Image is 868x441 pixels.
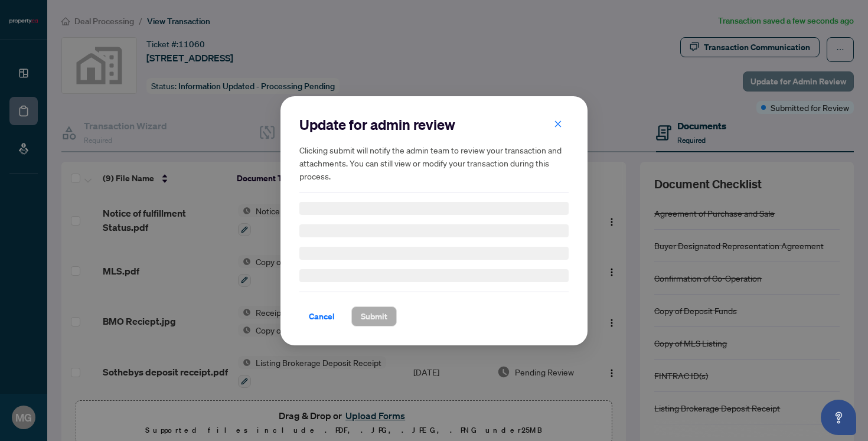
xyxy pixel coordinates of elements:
[821,400,856,435] button: Open asap
[554,119,562,128] span: close
[309,307,335,326] span: Cancel
[299,143,569,182] h5: Clicking submit will notify the admin team to review your transaction and attachments. You can st...
[299,306,344,326] button: Cancel
[351,306,397,326] button: Submit
[299,115,569,134] h2: Update for admin review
